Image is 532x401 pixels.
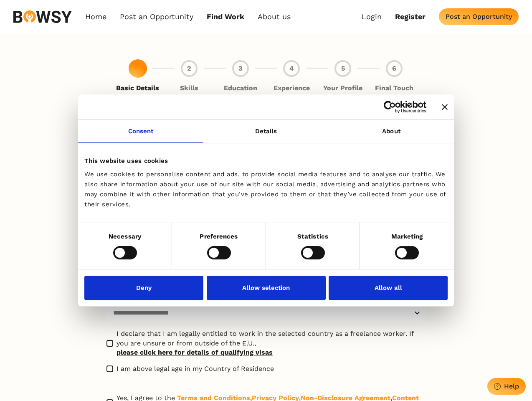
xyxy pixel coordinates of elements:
[232,60,249,77] div: 3
[329,276,448,300] button: Allow all
[386,60,403,77] div: 6
[391,233,423,240] strong: Marketing
[375,84,413,93] p: Final Touch
[84,276,203,300] button: Deny
[334,60,351,77] div: 5
[446,13,512,20] div: Post an Opportunity
[283,60,300,77] div: 4
[203,120,329,143] a: Details
[109,233,141,240] strong: Necessary
[504,382,519,390] div: Help
[180,84,198,93] p: Skills
[329,120,454,143] a: About
[442,104,448,110] button: Close banner
[395,12,426,21] a: Register
[84,169,448,209] div: We use cookies to personalise content and ads, to provide social media features and to analyse ou...
[200,233,238,240] strong: Preferences
[78,120,203,143] a: Consent
[207,276,326,300] button: Allow selection
[129,60,146,77] div: 1
[362,12,382,21] a: Login
[117,348,426,357] a: please click here for details of qualifying visas
[487,378,526,395] button: Help
[181,60,198,77] div: 2
[297,233,328,240] strong: Statistics
[439,8,519,25] button: Post an Opportunity
[224,84,257,93] p: Education
[117,329,426,357] span: I declare that I am legally entitled to work in the selected country as a freelance worker. If yo...
[84,156,448,166] div: This website uses cookies
[274,84,310,93] p: Experience
[85,12,106,21] a: Home
[13,10,72,23] img: svg%3e
[353,101,426,113] a: Usercentrics Cookiebot - opens in a new window
[117,364,274,373] span: I am above legal age in my Country of Residence
[116,84,159,93] p: Basic Details
[323,84,362,93] p: Your Profile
